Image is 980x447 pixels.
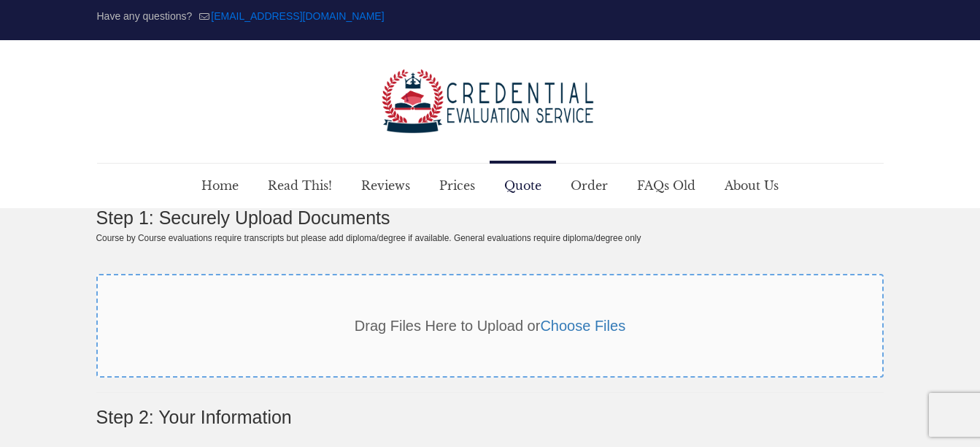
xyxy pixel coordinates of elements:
label: Step 2: Your Information [96,408,292,428]
a: Prices [425,164,490,207]
span: Drag Files Here to Upload or [355,318,625,334]
a: Read This! [253,164,347,207]
a: Order [556,164,622,207]
small: Course by Course evaluations require transcripts but please add diploma/degree if available. Gene... [96,232,884,245]
a: About Us [710,164,793,207]
label: Step 1: Securely Upload Documents [96,208,390,229]
nav: Main menu [187,164,793,207]
a: Credential Evaluation Service [381,40,600,163]
a: FAQs Old [622,164,710,207]
a: Quote [490,164,556,207]
a: Home [187,164,253,207]
a: Choose Files [540,318,625,334]
a: mail [211,10,384,22]
a: Reviews [347,164,425,207]
img: logo-color [381,69,600,134]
